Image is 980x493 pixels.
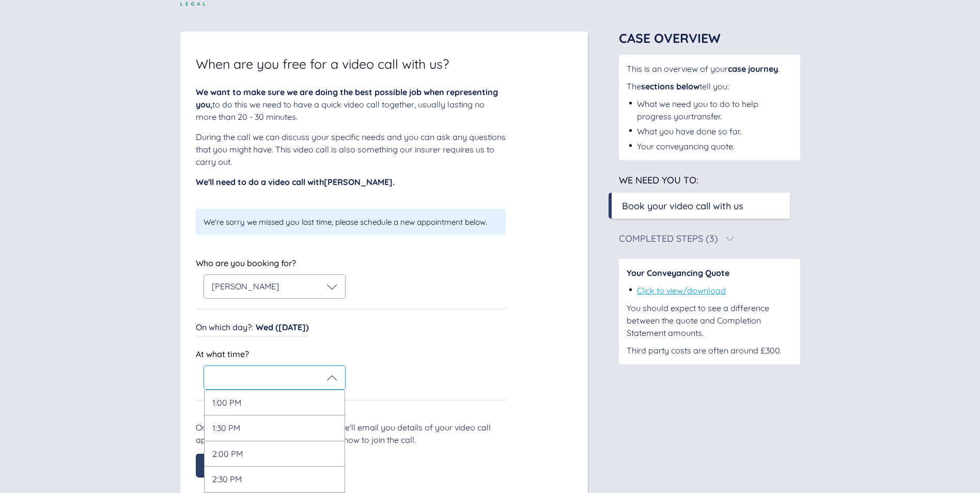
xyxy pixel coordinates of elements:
[196,86,506,123] div: to do this we need to have a quick video call together, usually lasting no more than 20 - 30 minu...
[196,322,253,332] span: On which day? :
[204,390,345,415] div: 1:00 PM
[204,217,487,227] span: We're sorry we missed you last time, please schedule a new appointment below.
[196,258,296,268] span: Who are you booking for?
[212,281,279,291] span: [PERSON_NAME]
[204,415,345,440] div: 1:30 PM
[728,64,778,74] span: case journey
[641,81,699,91] span: sections below
[204,441,345,466] div: 2:00 PM
[637,140,735,152] div: Your conveyancing quote.
[619,30,721,46] span: Case Overview
[256,322,309,332] span: Wed ([DATE])
[196,131,506,168] div: During the call we can discuss your specific needs and you can ask any questions that you might h...
[627,63,792,75] div: This is an overview of your .
[637,285,726,296] a: Click to view/download
[196,87,498,110] span: We want to make sure we are doing the best possible job when representing you,
[627,80,792,93] div: The tell you:
[196,421,506,446] div: Once you've clicked the button below we'll email you details of your video call appointment as we...
[619,234,718,243] div: Completed Steps (3)
[196,349,249,359] span: At what time?
[196,57,449,70] span: When are you free for a video call with us?
[622,199,743,213] div: Book your video call with us
[204,466,345,491] div: 2:30 PM
[619,174,698,186] span: We need you to:
[627,344,792,357] div: Third party costs are often around £300.
[627,268,729,278] span: Your Conveyancing Quote
[627,302,792,339] div: You should expect to see a difference between the quote and Completion Statement amounts.
[637,98,792,122] div: What we need you to do to help progress your transfer .
[196,177,395,187] span: We'll need to do a video call with [PERSON_NAME] .
[637,125,741,137] div: What you have done so far.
